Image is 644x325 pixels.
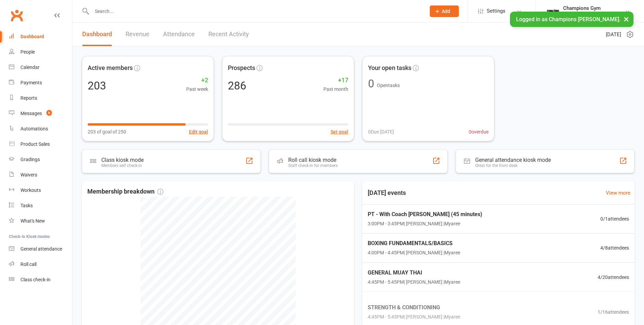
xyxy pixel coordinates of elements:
span: 4 / 20 attendees [598,273,629,281]
a: View more [606,189,630,197]
div: Staff check-in for members [288,163,338,168]
a: Dashboard [82,23,112,46]
div: Product Sales [20,141,50,147]
div: 0 [368,78,374,89]
a: Automations [9,121,72,137]
div: Roll call kiosk mode [288,157,338,163]
button: Set goal [331,128,348,136]
span: Your open tasks [368,63,411,73]
input: Search... [90,6,421,16]
span: Settings [487,3,506,19]
div: Gradings [20,157,40,162]
a: What's New [9,213,72,229]
h3: [DATE] events [362,187,411,199]
div: 286 [228,80,246,91]
div: Class check-in [20,277,50,282]
a: Product Sales [9,137,72,152]
button: Add [430,5,459,17]
span: Membership breakdown [87,187,163,197]
a: Reports [9,90,72,106]
span: Prospects [228,63,255,73]
button: Edit goal [189,128,208,136]
div: Payments [20,80,42,85]
div: Class kiosk mode [101,157,144,163]
div: Calendar [20,65,40,70]
span: Add [442,9,450,14]
a: Messages 6 [9,106,72,121]
div: General attendance [20,246,62,252]
span: 203 of goal of 250 [88,128,126,136]
button: × [620,12,632,26]
a: Class kiosk mode [9,272,72,287]
a: Dashboard [9,29,72,44]
a: Roll call [9,257,72,272]
span: PT - With Coach [PERSON_NAME] (45 minutes) [368,210,482,219]
div: Reports [20,95,37,101]
span: +2 [186,75,208,85]
a: Recent Activity [208,23,249,46]
span: 4 / 8 attendees [600,244,629,252]
a: Calendar [9,60,72,75]
div: 203 [88,80,106,91]
span: GENERAL MUAY THAI [368,268,460,277]
div: Messages [20,111,42,116]
div: Waivers [20,172,37,178]
div: General attendance kiosk mode [475,157,551,163]
span: 6 [46,110,52,116]
div: People [20,49,35,55]
div: What's New [20,218,45,224]
span: 1 / 16 attendees [598,308,629,315]
span: [DATE] [606,30,621,39]
div: Champions Gym [563,5,625,11]
span: Open tasks [377,83,400,88]
div: Roll call [20,262,36,267]
span: Past week [186,85,208,93]
div: Tasks [20,203,33,208]
span: Active members [88,63,133,73]
a: Clubworx [8,7,25,24]
a: Workouts [9,183,72,198]
div: Great for the front desk [475,163,551,168]
span: Logged in as Champions [PERSON_NAME]. [516,16,620,23]
a: Attendance [163,23,195,46]
a: People [9,44,72,60]
span: +17 [323,75,348,85]
a: Revenue [126,23,149,46]
span: 3:00PM - 3:45PM | [PERSON_NAME] | Myaree [368,220,482,227]
a: Payments [9,75,72,90]
a: Tasks [9,198,72,213]
div: Dashboard [20,34,44,39]
div: Automations [20,126,48,131]
span: 0 / 1 attendees [600,215,629,223]
span: 4:00PM - 4:45PM | [PERSON_NAME] | Myaree [368,249,460,256]
a: Gradings [9,152,72,167]
span: 0 overdue [469,128,488,136]
img: thumb_image1583738905.png [546,4,560,18]
a: General attendance kiosk mode [9,241,72,257]
span: Past month [323,85,348,93]
span: 0 Due [DATE] [368,128,394,136]
span: 4:45PM - 5:45PM | [PERSON_NAME] | Myaree [368,279,460,286]
span: STRENGTH & CONDITIONING [368,303,460,312]
a: Waivers [9,167,72,183]
span: BOXING FUNDAMENTALS/BASICS [368,239,460,248]
div: Champions [PERSON_NAME] [563,11,625,17]
div: Workouts [20,187,41,193]
div: Members self check-in [101,163,144,168]
span: 4:45PM - 5:45PM | [PERSON_NAME] | Myaree [368,313,460,321]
